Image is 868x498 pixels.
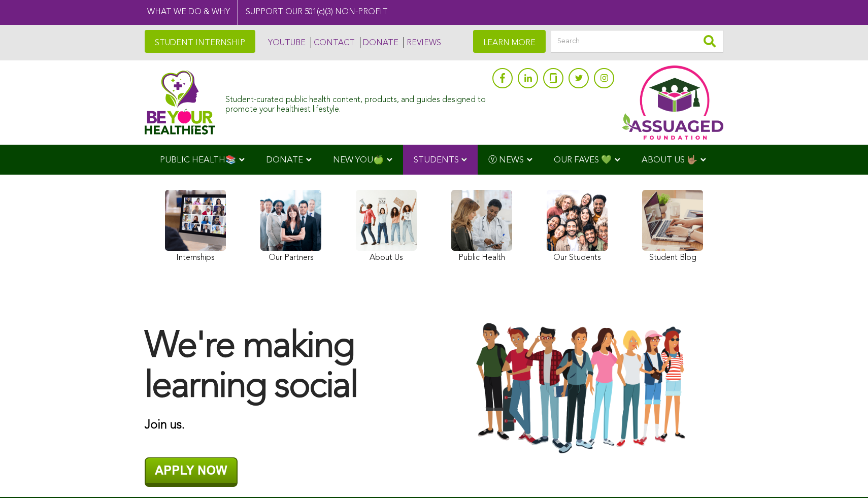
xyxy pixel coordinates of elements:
[145,327,424,408] h1: We're making learning social
[488,156,524,164] span: Ⓥ NEWS
[145,457,238,487] img: APPLY NOW
[145,145,723,175] div: Navigation Menu
[414,156,459,164] span: STUDENTS
[265,37,306,48] a: YOUTUBE
[360,37,398,48] a: DONATE
[225,90,487,115] div: Student-curated public health content, products, and guides designed to promote your healthiest l...
[444,321,723,456] img: Group-Of-Students-Assuaged
[333,156,384,164] span: NEW YOU🍏
[554,156,612,164] span: OUR FAVES 💚
[551,30,723,53] input: Search
[817,449,868,498] iframe: Chat Widget
[642,156,697,164] span: ABOUT US 🤟🏽
[145,70,215,135] img: Assuaged
[473,30,546,53] a: LEARN MORE
[266,156,303,164] span: DONATE
[622,65,723,140] img: Assuaged App
[404,37,441,48] a: REVIEWS
[311,37,355,48] a: CONTACT
[145,419,185,431] strong: Join us.
[145,30,255,53] a: STUDENT INTERNSHIP
[160,156,236,164] span: PUBLIC HEALTH📚
[550,73,557,83] img: glassdoor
